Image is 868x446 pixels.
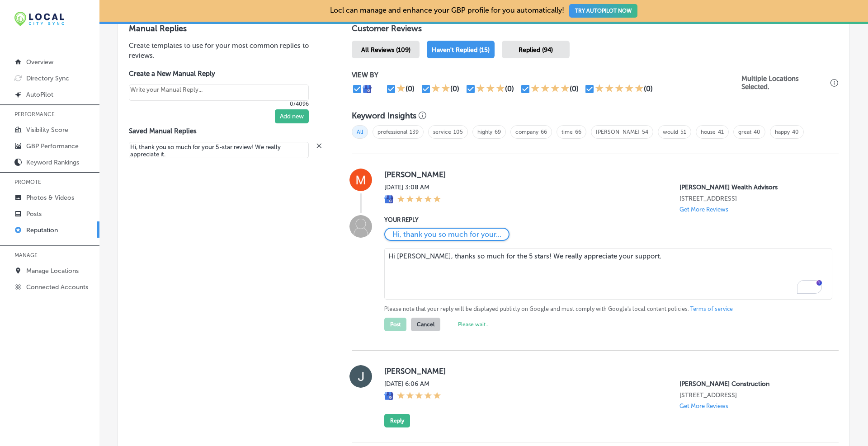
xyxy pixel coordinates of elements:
span: Replied (94) [519,46,553,54]
div: (0) [406,85,415,93]
div: 3 Stars [476,84,505,94]
a: Terms of service [690,305,733,313]
a: highly [477,129,492,135]
p: Directory Sync [26,75,69,82]
p: Mills Wealth Advisors [679,183,824,191]
p: Multiple Locations Selected. [741,75,828,91]
span: All [352,125,368,139]
a: would [663,129,678,135]
div: (0) [644,85,653,93]
p: Please note that your reply will be displayed publicly on Google and must comply with Google's lo... [384,305,824,313]
button: Reply [384,414,410,427]
label: Create a New Manual Reply [129,70,309,78]
a: time [561,129,573,135]
div: 1 Star [396,84,406,94]
img: Image [349,215,372,238]
p: Photos & Videos [26,194,74,202]
button: Add new [275,109,309,123]
p: 0/4096 [129,101,309,107]
button: TRY AUTOPILOT NOW [569,4,637,18]
a: 51 [680,129,686,135]
p: Keyword Rankings [26,159,79,166]
a: 40 [754,129,760,135]
a: 66 [541,129,547,135]
button: Cancel [411,318,440,331]
h3: Keyword Insights [352,111,416,121]
label: Please wait... [458,321,490,328]
a: 40 [792,129,799,135]
p: Hi, thank you so much for your 5-star review! We really appreciate it. [392,230,501,239]
div: (0) [505,85,514,93]
div: 5 Stars [595,84,644,94]
p: 57 Vine St [679,391,824,399]
a: 69 [495,129,501,135]
p: Overview [26,58,53,66]
div: 5 Stars [397,391,441,401]
p: Manage Locations [26,267,79,275]
label: [DATE] 6:06 AM [384,380,441,388]
p: Connected Accounts [26,283,88,291]
label: [DATE] 3:08 AM [384,183,441,191]
div: 4 Stars [531,84,570,94]
p: McTernan Construction [679,380,824,388]
span: Haven't Replied (15) [432,46,490,54]
textarea: Create your Quick Reply [129,85,309,101]
p: Get More Reviews [679,206,728,213]
a: 66 [575,129,581,135]
div: (0) [450,85,459,93]
p: GBP Performance [26,142,79,150]
p: VIEW BY [352,71,741,79]
span: All Reviews (109) [361,46,410,54]
a: great [738,129,751,135]
a: 41 [718,129,724,135]
a: happy [775,129,790,135]
a: service [433,129,451,135]
h1: Customer Reviews [352,23,839,37]
div: (0) [570,85,579,93]
div: 2 Stars [431,84,450,94]
button: Post [384,318,406,331]
a: professional [377,129,407,135]
p: AutoPilot [26,91,53,99]
label: YOUR REPLY [384,216,824,223]
img: 12321ecb-abad-46dd-be7f-2600e8d3409flocal-city-sync-logo-rectangle.png [14,12,64,26]
label: [PERSON_NAME] [384,170,824,179]
p: Visibility Score [26,126,68,134]
a: company [515,129,538,135]
textarea: To enrich screen reader interactions, please activate Accessibility in Grammarly extension settings [384,248,832,300]
textarea: Create your Quick Reply [129,142,309,158]
a: 139 [410,129,419,135]
p: Get More Reviews [679,403,728,409]
p: Posts [26,210,42,218]
a: house [701,129,716,135]
p: Create templates to use for your most common replies to reviews. [129,41,323,61]
div: 5 Stars [397,195,441,205]
a: [PERSON_NAME] [596,129,640,135]
p: Reputation [26,226,58,234]
label: [PERSON_NAME] [384,366,824,376]
a: 105 [453,129,463,135]
a: 54 [642,129,648,135]
label: Saved Manual Replies [129,127,323,135]
p: 1207 S White Chapel Blvd #150 [679,195,824,202]
h3: Manual Replies [129,23,323,33]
